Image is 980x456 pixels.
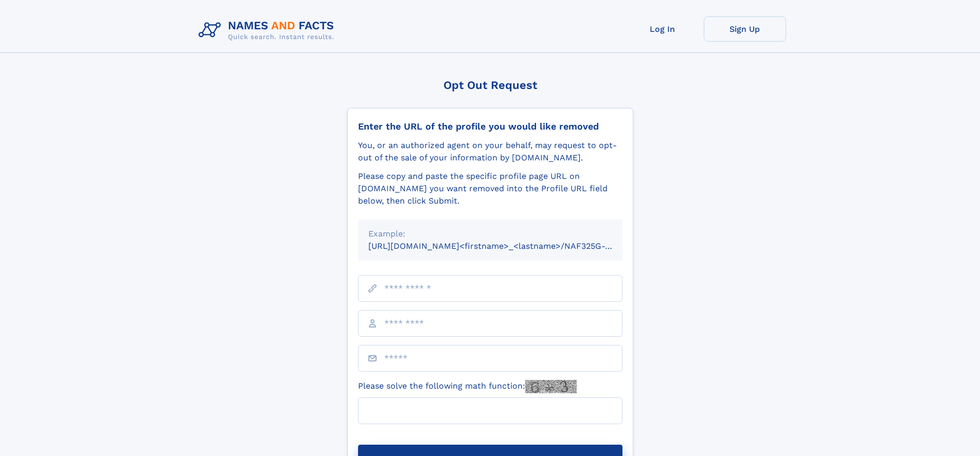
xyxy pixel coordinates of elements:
[358,170,622,207] div: Please copy and paste the specific profile page URL on [DOMAIN_NAME] you want removed into the Pr...
[347,79,633,92] div: Opt Out Request
[621,16,704,42] a: Log In
[368,241,642,251] small: [URL][DOMAIN_NAME]<firstname>_<lastname>/NAF325G-xxxxxxxx
[368,228,612,240] div: Example:
[358,139,622,164] div: You, or an authorized agent on your behalf, may request to opt-out of the sale of your informatio...
[704,16,786,42] a: Sign Up
[358,121,622,132] div: Enter the URL of the profile you would like removed
[358,380,577,393] label: Please solve the following math function:
[194,16,343,44] img: Logo Names and Facts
